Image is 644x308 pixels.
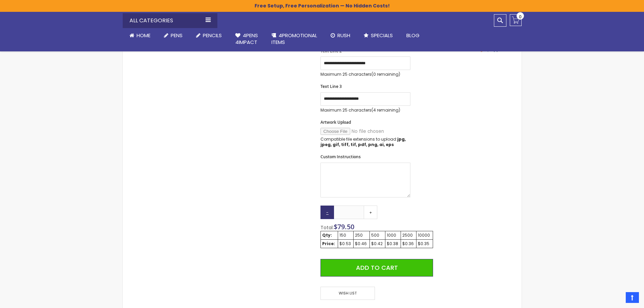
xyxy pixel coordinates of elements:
div: 2500 [402,233,415,238]
p: Compatible file extensions to upload: [320,137,410,147]
span: Add to Cart [356,263,398,272]
div: 1000 [387,233,399,238]
a: 4pens.com certificate URL [450,49,515,54]
span: Text Line 3 [320,84,342,89]
a: Pens [157,28,189,43]
strong: jpg, jpeg, gif, tiff, tif, pdf, png, ai, eps [320,136,406,147]
div: $0.46 [355,241,368,246]
a: Rush [324,28,357,43]
a: 0 [510,14,522,26]
span: 4Pens 4impact [235,32,258,46]
div: 10000 [418,233,431,238]
span: 4PROMOTIONAL ITEMS [271,32,317,46]
button: Add to Cart [320,259,433,277]
a: Blog [400,28,426,43]
a: - [320,206,334,219]
a: Home [123,28,157,43]
span: (4 remaining) [372,107,400,113]
span: 79.50 [337,222,354,231]
span: Custom Instructions [320,154,361,160]
div: 500 [371,233,384,238]
span: Pens [171,32,183,39]
a: + [364,206,377,219]
a: 4PROMOTIONALITEMS [265,28,324,50]
span: Blog [406,32,420,39]
p: Maximum 25 characters [320,108,410,113]
a: Wish List [320,287,377,300]
strong: Price: [322,241,335,246]
a: 4Pens4impact [229,28,265,50]
span: Pencils [203,32,222,39]
div: $0.53 [339,241,352,246]
span: Home [137,32,150,39]
span: Artwork Upload [320,119,351,125]
span: $ [334,222,354,231]
strong: Qty: [322,232,332,238]
span: Wish List [320,287,375,300]
p: Maximum 25 characters [320,72,410,77]
div: $0.35 [418,241,431,246]
span: Rush [337,32,350,39]
div: $0.36 [402,241,415,246]
div: $0.42 [371,241,384,246]
div: 150 [339,233,352,238]
span: (0 remaining) [372,71,400,77]
div: 250 [355,233,368,238]
a: Specials [357,28,400,43]
div: All Categories [123,13,217,28]
span: 0 [519,14,522,20]
a: Pencils [189,28,229,43]
span: Total: [320,224,334,231]
div: $0.38 [387,241,399,246]
span: Specials [371,32,393,39]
